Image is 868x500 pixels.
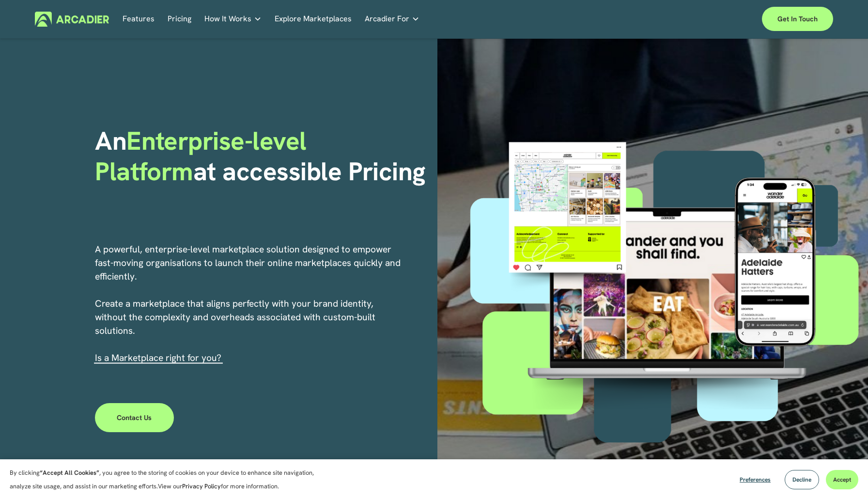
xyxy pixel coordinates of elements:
[168,12,191,27] a: Pricing
[762,7,833,31] a: Get in touch
[95,403,174,432] a: Contact Us
[40,469,99,477] strong: “Accept All Cookies”
[365,12,419,27] a: folder dropdown
[826,470,858,489] button: Accept
[182,482,221,490] a: Privacy Policy
[732,470,778,489] button: Preferences
[10,466,325,493] p: By clicking , you agree to the storing of cookies on your device to enhance site navigation, anal...
[95,352,221,364] span: I
[95,243,402,365] p: A powerful, enterprise-level marketplace solution designed to empower fast-moving organisations t...
[95,124,313,187] span: Enterprise-level Platform
[833,476,851,484] span: Accept
[740,476,771,484] span: Preferences
[792,476,811,484] span: Decline
[95,126,431,187] h1: An at accessible Pricing
[785,470,819,489] button: Decline
[365,12,409,26] span: Arcadier For
[97,352,221,364] a: s a Marketplace right for you?
[123,12,155,27] a: Features
[204,12,262,27] a: folder dropdown
[275,12,352,27] a: Explore Marketplaces
[35,12,109,27] img: Arcadier
[204,12,251,26] span: How It Works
